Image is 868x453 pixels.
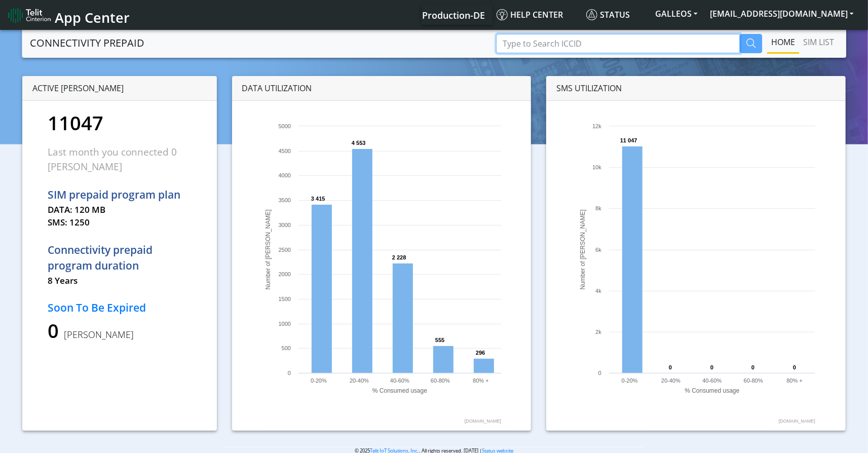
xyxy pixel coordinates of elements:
[596,205,602,211] text: 8k
[751,364,754,370] text: 0
[48,274,192,287] p: 8 Years
[278,172,290,178] text: 4000
[685,387,740,394] text: % Consumed usage
[582,5,649,25] a: Status
[48,316,192,345] p: 0
[596,288,602,294] text: 4k
[281,345,290,351] text: 500
[311,377,327,384] text: 0-20%
[435,337,444,343] text: 555
[59,328,134,341] span: [PERSON_NAME]
[350,377,369,384] text: 20-40%
[48,145,192,174] p: Last month you connected 0 [PERSON_NAME]
[703,377,722,384] text: 40-60%
[598,370,601,376] text: 0
[497,9,508,20] img: knowledge.svg
[55,8,130,27] span: App Center
[669,364,672,370] text: 0
[278,197,290,203] text: 3500
[232,76,532,101] div: DATA UTILIZATION
[596,247,602,253] text: 6k
[278,271,290,277] text: 2000
[48,108,192,137] p: 11047
[278,247,290,253] text: 2500
[596,329,602,335] text: 2k
[586,9,630,20] span: Status
[767,32,799,52] a: Home
[8,7,51,23] img: logo-telit-cinterion-gw-new.png
[799,32,838,52] a: SIM LIST
[48,216,192,229] p: SMS: 1250
[546,76,846,101] div: SMS UTILIZATION
[311,196,325,202] text: 3 415
[278,296,290,302] text: 1500
[710,364,713,370] text: 0
[278,123,290,129] text: 5000
[278,321,290,327] text: 1000
[473,377,489,384] text: 80% +
[580,209,587,289] text: Number of [PERSON_NAME]
[48,203,192,216] p: DATA: 120 MB
[278,222,290,228] text: 3000
[704,5,860,23] button: [EMAIL_ADDRESS][DOMAIN_NAME]
[622,377,638,384] text: 0-20%
[593,123,602,129] text: 12k
[779,419,815,424] text: [DOMAIN_NAME]
[476,350,485,356] text: 296
[620,137,637,143] text: 11 047
[497,9,563,20] span: Help center
[265,209,272,289] text: Number of [PERSON_NAME]
[48,300,192,316] p: Soon To Be Expired
[586,9,597,20] img: status.svg
[493,5,582,25] a: Help center
[422,9,485,21] span: Production-DE
[390,377,409,384] text: 40-60%
[8,4,128,26] a: App Center
[662,377,681,384] text: 20-40%
[372,387,427,394] text: % Consumed usage
[392,254,406,260] text: 2 228
[352,140,366,146] text: 4 553
[278,148,290,154] text: 4500
[48,187,192,203] p: SIM prepaid program plan
[649,5,704,23] button: GALLEOS
[431,377,450,384] text: 60-80%
[793,364,796,370] text: 0
[287,370,290,376] text: 0
[422,5,484,25] a: Your current platform instance
[593,164,602,170] text: 10k
[22,76,217,101] div: ACTIVE [PERSON_NAME]
[496,34,740,53] input: Type to Search ICCID
[48,242,192,274] p: Connectivity prepaid program duration
[787,377,803,384] text: 80% +
[465,419,501,424] text: [DOMAIN_NAME]
[744,377,763,384] text: 60-80%
[30,33,144,53] a: CONNECTIVITY PREPAID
